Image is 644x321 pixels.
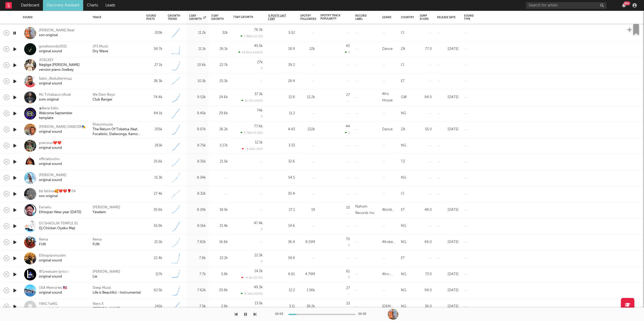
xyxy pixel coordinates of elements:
[189,255,206,261] div: 7.8k
[39,76,72,86] a: Sabir_Abdulkerim📖original sound
[437,94,459,101] div: [DATE]
[300,271,315,278] div: 4.79M
[401,207,405,213] div: ET
[401,126,405,133] div: ZA
[437,287,459,294] div: [DATE]
[39,205,81,215] a: EwnetuEthiopan New year [DATE]
[93,270,120,274] a: [PERSON_NAME]
[345,51,350,54] div: 3
[146,30,162,36] div: 203k
[382,16,391,19] div: Genre
[93,16,138,19] div: Track
[257,61,263,64] div: 27k
[39,125,86,134] a: [PERSON_NAME] DANCER🎭original sound
[39,302,58,311] a: YiNG YaNGson original
[211,62,228,68] div: 22.7k
[146,78,162,84] div: 36.3k
[437,46,459,52] div: [DATE]
[437,207,459,213] div: [DATE]
[189,30,206,36] div: 11.2k
[39,44,67,54] a: goodsounds2021original sound
[240,35,263,38] div: 7.88k ( +11.5 % )
[346,44,350,48] div: 42
[254,222,263,225] div: 47.4k
[211,142,228,149] div: 5.17k
[189,94,206,101] div: 9.53k
[146,110,162,117] div: 84.1k
[39,205,81,210] div: Ewnetu
[211,239,228,245] div: 16.6k
[268,223,295,229] div: 14.6
[211,287,228,294] div: 20.8k
[401,191,404,197] div: CI
[93,205,120,210] div: [PERSON_NAME]
[401,110,406,117] div: NG
[23,16,85,19] div: Sound
[39,258,66,263] div: original sound
[401,94,407,101] div: GW
[420,94,432,101] div: 84.0
[211,30,228,36] div: 32k
[39,173,67,183] a: [PERSON_NAME]original sound
[39,286,67,290] div: USA Memories 🇺🇸
[211,303,228,310] div: 2.8k
[146,223,162,229] div: 55.9k
[39,28,75,33] div: [PERSON_NAME] Beat
[401,142,406,149] div: NG
[39,210,81,215] div: Ethiopan New year [DATE]
[168,14,181,21] div: Growth Trend
[93,290,141,295] div: Life is Beautiful - Instrumental
[39,63,86,72] div: Négligé [PERSON_NAME] version piano Joelkey
[93,49,108,54] a: Dry Wave
[268,191,295,197] div: 30.4
[268,78,295,84] div: 28.4
[39,307,58,311] div: son original
[189,142,206,149] div: 8.75k
[39,111,86,121] div: Welcome September template
[401,223,406,229] div: NG
[437,16,456,19] div: Release Date
[146,94,162,101] div: 74.4k
[93,93,115,97] a: We Dem Boyz
[146,126,162,133] div: 205k
[93,286,111,290] div: Deep Music
[238,51,263,54] div: 43.8k ( +2.61k % )
[39,302,58,307] div: YiNG YaNG
[300,303,315,310] div: 38.2k
[268,239,295,245] div: 36.4
[211,207,228,213] div: 18.5k
[93,237,102,242] div: Rema
[268,175,295,181] div: 54.5
[437,126,459,133] div: [DATE]
[382,239,396,245] div: Afrobeats
[346,125,350,128] div: 44
[146,287,162,294] div: 62.5k
[93,97,112,102] a: Club Banger
[420,126,432,133] div: 55.0
[189,46,206,52] div: 11.1k
[241,276,263,279] div: -4.1k ( -22.4 % )
[268,14,287,21] span: % Posts Last 1 Day
[39,274,70,279] div: original sound
[268,303,295,310] div: 3.11
[358,311,369,318] div: 00:30
[146,239,162,245] div: 21.5k
[146,255,162,261] div: 22.4k
[93,44,108,49] a: JFS Music
[39,286,67,295] a: USA Memories 🇺🇸original sound
[300,14,316,21] div: Spotify Followers
[189,239,206,245] div: 7.82k
[401,16,414,19] div: Country
[189,158,206,165] div: 8.35k
[39,173,67,178] div: [PERSON_NAME]
[39,76,72,81] div: Sabir_Abdulkerim📖
[146,62,162,68] div: 27.1k
[39,141,62,146] div: precious❤️❤️
[211,14,224,21] div: 3 Day Growth
[268,46,295,52] div: 18.9
[254,28,263,32] div: 76.3k
[320,14,342,20] div: Spotify Track Popularity
[254,44,263,48] div: 45.5k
